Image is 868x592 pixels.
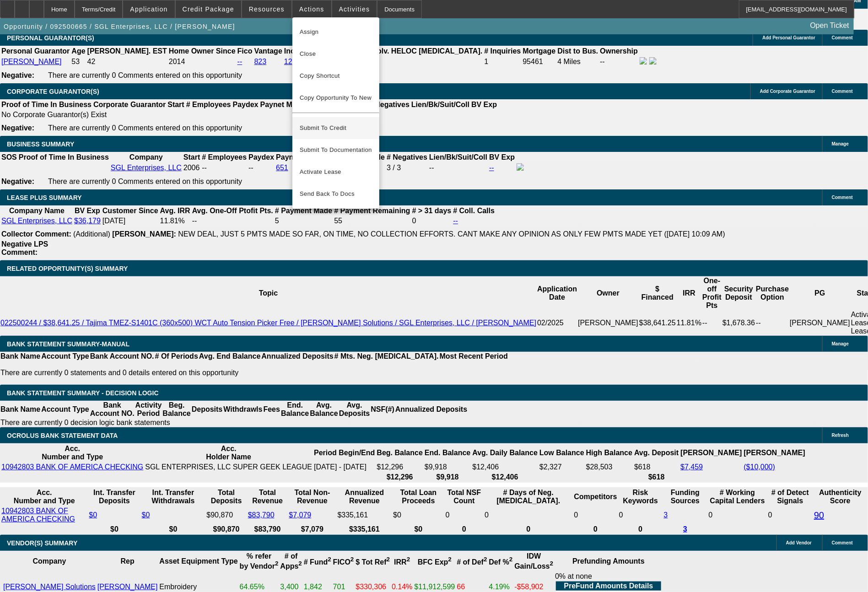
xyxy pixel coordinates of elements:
span: Submit To Credit [300,123,372,134]
span: Close [300,48,372,59]
span: Submit To Documentation [300,145,372,156]
span: Activate Lease [300,167,372,178]
span: Assign [300,27,372,38]
span: Copy Shortcut [300,70,372,81]
span: Copy Opportunity To New [300,94,372,101]
span: Send Back To Docs [300,188,372,199]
